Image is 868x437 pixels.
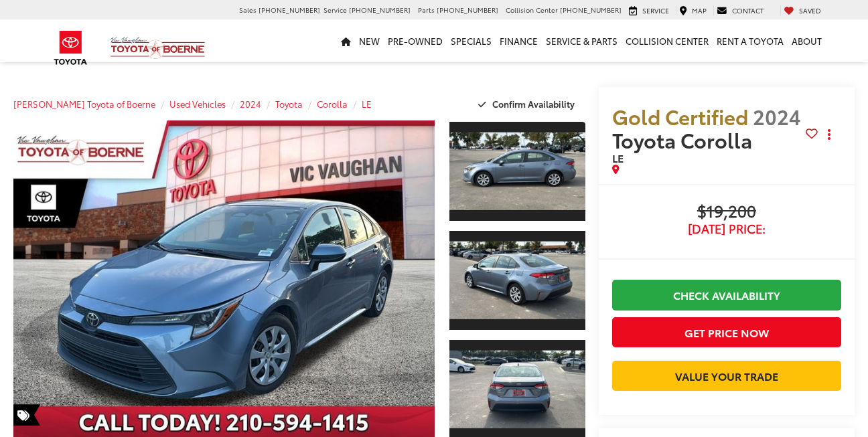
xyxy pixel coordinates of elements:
[259,5,320,15] span: [PHONE_NUMBER]
[612,222,841,236] span: [DATE] Price:
[612,125,757,154] span: Toyota Corolla
[828,129,830,140] span: dropdown dots
[612,150,624,165] span: LE
[612,317,841,347] button: Get Price Now
[713,19,788,62] a: Rent a Toyota
[448,351,587,429] img: 2024 Toyota Corolla LE
[449,230,585,331] a: Expand Photo 2
[471,92,585,116] button: Confirm Availability
[447,19,496,62] a: Specials
[13,98,155,110] a: [PERSON_NAME] Toyota of Boerne
[780,5,824,16] a: My Saved Vehicles
[612,280,841,310] a: Check Availability
[642,5,669,15] span: Service
[169,98,226,110] a: Used Vehicles
[355,19,384,62] a: New
[448,242,587,320] img: 2024 Toyota Corolla LE
[713,5,767,16] a: Contact
[799,5,821,15] span: Saved
[449,120,585,222] a: Expand Photo 1
[275,98,303,110] a: Toyota
[496,19,542,62] a: Finance
[349,5,411,15] span: [PHONE_NUMBER]
[418,5,435,15] span: Parts
[818,123,841,147] button: Actions
[753,102,801,130] span: 2024
[732,5,764,15] span: Contact
[612,361,841,391] a: Value Your Trade
[542,19,622,62] a: Service & Parts: Opens in a new tab
[788,19,826,62] a: About
[692,5,707,15] span: Map
[676,5,710,16] a: Map
[612,202,841,222] span: $19,200
[13,404,40,426] span: Special
[323,5,347,15] span: Service
[317,98,348,110] a: Corolla
[626,5,672,16] a: Service
[492,98,575,110] span: Confirm Availability
[384,19,447,62] a: Pre-Owned
[362,98,372,110] a: LE
[612,102,748,130] span: Gold Certified
[240,98,261,110] a: 2024
[437,5,498,15] span: [PHONE_NUMBER]
[506,5,558,15] span: Collision Center
[448,133,587,211] img: 2024 Toyota Corolla LE
[337,19,355,62] a: Home
[560,5,622,15] span: [PHONE_NUMBER]
[46,26,96,70] img: Toyota
[622,19,713,62] a: Collision Center
[239,5,257,15] span: Sales
[110,36,206,60] img: Vic Vaughan Toyota of Boerne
